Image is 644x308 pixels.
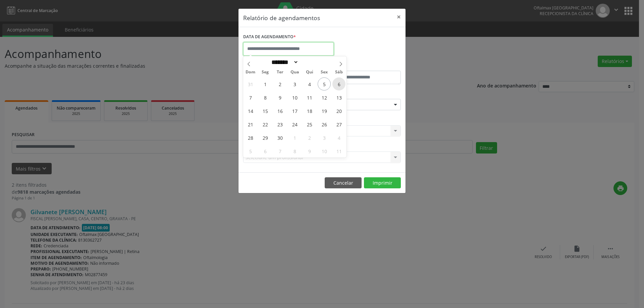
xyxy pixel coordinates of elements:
button: Imprimir [364,177,401,189]
span: Setembro 20, 2025 [332,104,345,117]
span: Setembro 22, 2025 [259,118,272,131]
span: Setembro 18, 2025 [303,104,316,117]
span: Setembro 4, 2025 [303,77,316,90]
span: Setembro 23, 2025 [273,118,286,131]
span: Agosto 31, 2025 [244,77,257,90]
span: Setembro 29, 2025 [259,131,272,144]
span: Outubro 5, 2025 [244,144,257,158]
span: Setembro 28, 2025 [244,131,257,144]
span: Outubro 4, 2025 [332,131,345,144]
label: DATA DE AGENDAMENTO [243,32,296,42]
span: Sex [317,70,332,74]
span: Setembro 7, 2025 [244,91,257,104]
span: Setembro 3, 2025 [288,77,301,90]
span: Outubro 3, 2025 [318,131,331,144]
span: Setembro 10, 2025 [288,91,301,104]
span: Setembro 12, 2025 [318,91,331,104]
span: Setembro 8, 2025 [259,91,272,104]
button: Cancelar [325,177,362,189]
span: Setembro 30, 2025 [273,131,286,144]
span: Setembro 17, 2025 [288,104,301,117]
span: Setembro 26, 2025 [318,118,331,131]
span: Qui [302,70,317,74]
span: Dom [243,70,258,74]
span: Outubro 7, 2025 [273,144,286,158]
span: Setembro 1, 2025 [259,77,272,90]
span: Outubro 1, 2025 [288,131,301,144]
span: Setembro 6, 2025 [332,77,345,90]
span: Setembro 14, 2025 [244,104,257,117]
span: Outubro 6, 2025 [259,144,272,158]
span: Ter [273,70,287,74]
span: Setembro 2, 2025 [273,77,286,90]
span: Qua [287,70,302,74]
select: Month [269,59,299,66]
span: Outubro 2, 2025 [303,131,316,144]
span: Outubro 11, 2025 [332,144,345,158]
span: Setembro 27, 2025 [332,118,345,131]
input: Year [299,59,321,66]
span: Setembro 19, 2025 [318,104,331,117]
span: Setembro 21, 2025 [244,118,257,131]
button: Close [392,9,406,25]
span: Outubro 9, 2025 [303,144,316,158]
h5: Relatório de agendamentos [243,13,320,22]
span: Setembro 13, 2025 [332,91,345,104]
span: Setembro 15, 2025 [259,104,272,117]
span: Setembro 25, 2025 [303,118,316,131]
span: Setembro 9, 2025 [273,91,286,104]
span: Outubro 10, 2025 [318,144,331,158]
span: Outubro 8, 2025 [288,144,301,158]
span: Setembro 11, 2025 [303,91,316,104]
label: ATÉ [324,60,401,71]
span: Setembro 24, 2025 [288,118,301,131]
span: Sáb [332,70,346,74]
span: Setembro 16, 2025 [273,104,286,117]
span: Seg [258,70,273,74]
span: Setembro 5, 2025 [318,77,331,90]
